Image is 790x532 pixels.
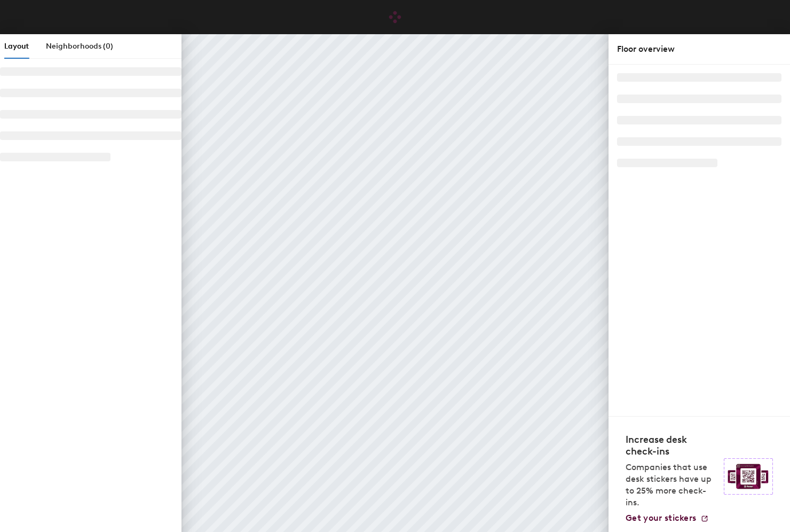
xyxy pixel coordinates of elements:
[724,458,773,495] img: Sticker logo
[4,42,29,51] span: Layout
[46,42,113,51] span: Neighborhoods (0)
[626,461,717,508] p: Companies that use desk stickers have up to 25% more check-ins.
[626,513,709,523] a: Get your stickers
[626,513,696,523] span: Get your stickers
[626,434,717,457] h4: Increase desk check-ins
[617,43,781,56] div: Floor overview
